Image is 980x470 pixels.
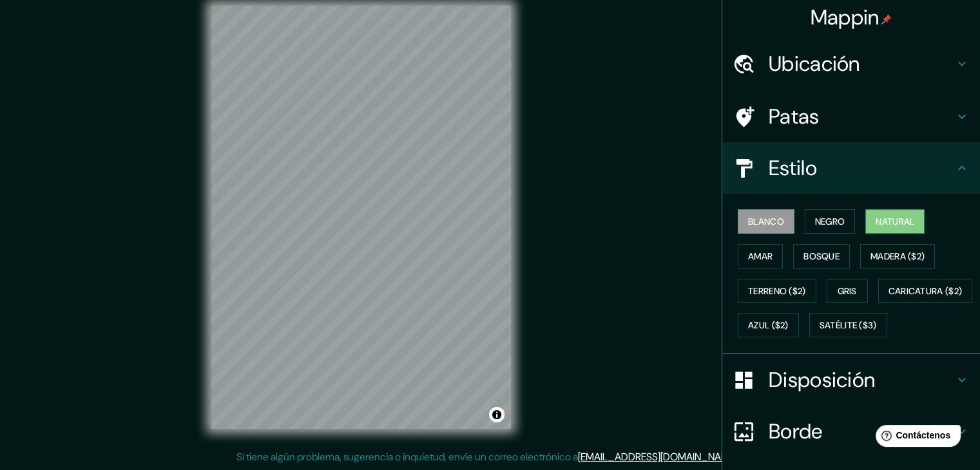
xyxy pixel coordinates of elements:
[722,91,980,142] div: Patas
[878,279,973,303] button: Caricatura ($2)
[748,285,806,297] font: Terreno ($2)
[769,50,860,77] font: Ubicación
[811,4,879,31] font: Mappin
[815,216,845,227] font: Negro
[769,418,823,445] font: Borde
[803,250,840,262] font: Bosque
[738,279,816,303] button: Terreno ($2)
[805,209,856,234] button: Negro
[738,209,794,234] button: Blanco
[865,420,966,456] iframe: Lanzador de widgets de ayuda
[489,407,504,422] button: Activar o desactivar atribución
[211,6,511,429] canvas: Mapa
[738,244,783,268] button: Amar
[881,14,892,24] img: pin-icon.png
[722,38,980,89] div: Ubicación
[748,320,789,332] font: Azul ($2)
[578,450,737,464] a: [EMAIL_ADDRESS][DOMAIN_NAME]
[748,250,773,262] font: Amar
[769,155,817,182] font: Estilo
[793,244,850,268] button: Bosque
[722,406,980,457] div: Borde
[722,354,980,406] div: Disposición
[769,103,820,130] font: Patas
[889,285,963,297] font: Caricatura ($2)
[838,285,857,297] font: Gris
[865,209,925,234] button: Natural
[827,279,868,303] button: Gris
[236,450,578,464] font: Si tiene algún problema, sugerencia o inquietud, envíe un correo electrónico a
[738,313,799,337] button: Azul ($2)
[870,250,925,262] font: Madera ($2)
[769,366,875,393] font: Disposición
[748,216,784,227] font: Blanco
[809,313,887,337] button: Satélite ($3)
[876,216,914,227] font: Natural
[860,244,935,268] button: Madera ($2)
[820,320,877,332] font: Satélite ($3)
[722,142,980,194] div: Estilo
